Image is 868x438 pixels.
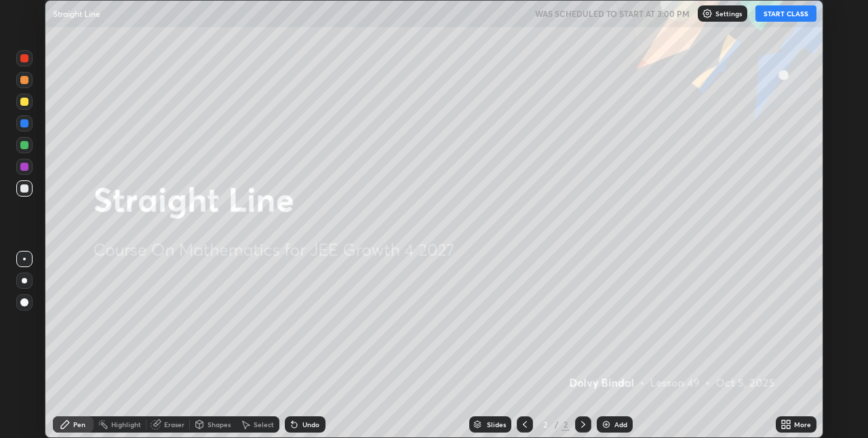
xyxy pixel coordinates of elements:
[111,421,141,428] div: Highlight
[601,419,612,430] img: add-slide-button
[208,421,231,428] div: Shapes
[302,421,319,428] div: Undo
[794,421,811,428] div: More
[487,421,506,428] div: Slides
[614,421,627,428] div: Add
[73,421,85,428] div: Pen
[555,420,559,429] div: /
[535,7,690,20] h5: WAS SCHEDULED TO START AT 3:00 PM
[53,8,100,19] p: Straight Line
[755,5,816,22] button: START CLASS
[561,418,570,431] div: 2
[538,420,552,429] div: 2
[164,421,184,428] div: Eraser
[715,10,742,17] p: Settings
[702,8,713,19] img: class-settings-icons
[254,421,274,428] div: Select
